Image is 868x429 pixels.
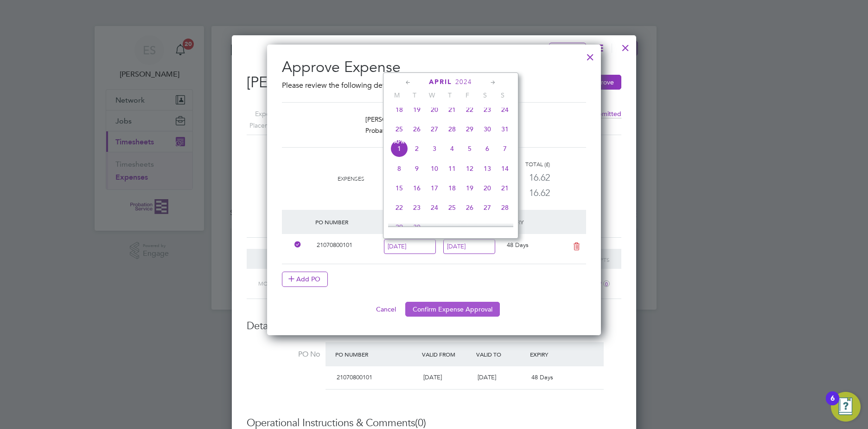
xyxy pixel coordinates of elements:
[390,199,408,216] span: 22
[443,160,461,177] span: 11
[479,120,496,138] span: 30
[426,120,443,138] span: 27
[408,140,426,157] span: 2
[494,91,511,99] span: S
[496,140,514,157] span: 7
[461,120,479,138] span: 29
[313,214,384,230] div: PO Number
[426,179,443,197] span: 17
[443,140,461,157] span: 4
[590,110,621,118] span: Submitted
[364,159,429,170] div: Charge rate (£)
[441,91,459,99] span: T
[365,115,417,123] span: [PERSON_NAME]
[423,91,441,99] span: W
[496,179,514,197] span: 21
[496,160,514,177] span: 14
[528,346,582,363] div: Expiry
[581,75,621,90] button: Approve
[461,179,479,197] span: 19
[479,160,496,177] span: 13
[388,91,406,99] span: M
[476,91,494,99] span: S
[408,101,426,118] span: 19
[405,302,500,317] button: Confirm Expense Approval
[247,73,621,92] h2: [PERSON_NAME] Expense:
[443,101,461,118] span: 21
[443,199,461,216] span: 25
[390,140,408,144] span: Apr
[496,101,514,118] span: 24
[390,179,408,197] span: 15
[496,120,514,138] span: 31
[390,218,408,236] span: 29
[507,241,529,249] span: 48 Days
[603,280,610,287] i: 0
[420,346,474,363] div: Valid From
[235,120,288,131] label: Placement ID
[426,101,443,118] span: 20
[426,199,443,216] span: 24
[423,373,442,381] span: [DATE]
[461,199,479,216] span: 26
[384,239,436,254] input: Select one
[529,187,550,198] span: 16.62
[390,101,408,118] span: 18
[406,91,423,99] span: T
[390,140,408,157] span: 1
[235,108,288,120] label: Expense ID
[474,346,528,363] div: Valid To
[333,346,420,363] div: PO Number
[443,239,495,254] input: Select one
[337,373,372,381] span: 21070800101
[338,175,364,182] span: Expenses
[426,140,443,157] span: 3
[408,160,426,177] span: 9
[503,214,562,230] div: Expiry
[426,160,443,177] span: 10
[365,126,439,135] span: Probation Service Officer
[408,199,426,216] span: 23
[429,78,452,86] span: April
[443,179,461,197] span: 18
[830,398,835,410] div: 6
[258,279,272,287] span: Mon
[369,302,403,317] button: Cancel
[282,58,586,77] h2: Approve Expense
[408,218,426,236] span: 30
[461,101,479,118] span: 22
[459,91,476,99] span: F
[496,199,514,216] span: 28
[831,392,861,422] button: Open Resource Center, 6 new notifications
[531,373,553,381] span: 48 Days
[549,43,586,55] button: Unfollow
[461,160,479,177] span: 12
[282,272,328,286] button: Add PO
[443,120,461,138] span: 28
[479,179,496,197] span: 20
[390,160,408,177] span: 8
[479,101,496,118] span: 23
[317,241,352,249] span: 21070800101
[282,80,586,91] p: Please review the following details before approving this expense:
[415,416,426,429] span: (0)
[390,120,408,138] span: 25
[247,350,320,359] label: PO No
[478,373,496,381] span: [DATE]
[479,140,496,157] span: 6
[461,140,479,157] span: 5
[408,179,426,197] span: 16
[408,120,426,138] span: 26
[364,170,429,185] div: 16.62
[247,319,621,333] h3: Details
[479,199,496,216] span: 27
[455,78,472,86] span: 2024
